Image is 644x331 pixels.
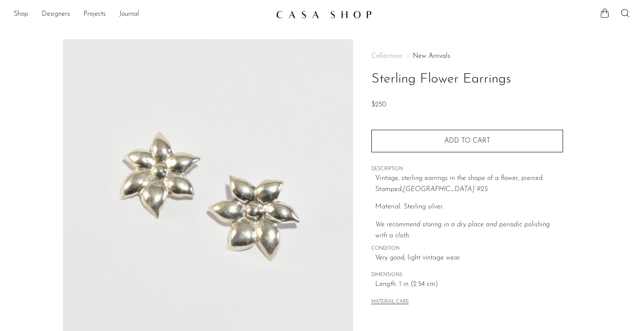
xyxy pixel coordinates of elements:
[371,53,402,60] span: Collections
[14,7,269,22] ul: NEW HEADER MENU
[375,279,563,290] span: Length: 1 in (2.54 cm)
[413,53,450,60] a: New Arrivals
[83,9,106,20] a: Projects
[14,7,269,22] nav: Desktop navigation
[403,186,489,193] em: [GEOGRAPHIC_DATA] 925.
[375,253,563,264] span: Very good; light vintage wear.
[375,202,563,213] p: Material: Sterling silver.
[371,101,386,108] span: $250
[444,137,490,144] span: Add to cart
[371,130,563,152] button: Add to cart
[371,165,563,173] span: DESCRIPTION
[375,173,563,195] p: Vintage, sterling earrings in the shape of a flower, pierced. Stamped,
[371,53,563,60] nav: Breadcrumbs
[375,221,550,239] em: We recommend storing in a dry place and periodic polishing with a cloth.
[371,271,563,279] span: DIMENSIONS
[371,68,563,90] h1: Sterling Flower Earrings
[371,245,563,253] span: CONDITION
[119,9,139,20] a: Journal
[42,9,70,20] a: Designers
[371,299,409,305] button: MATERIAL CARE
[14,9,28,20] a: Shop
